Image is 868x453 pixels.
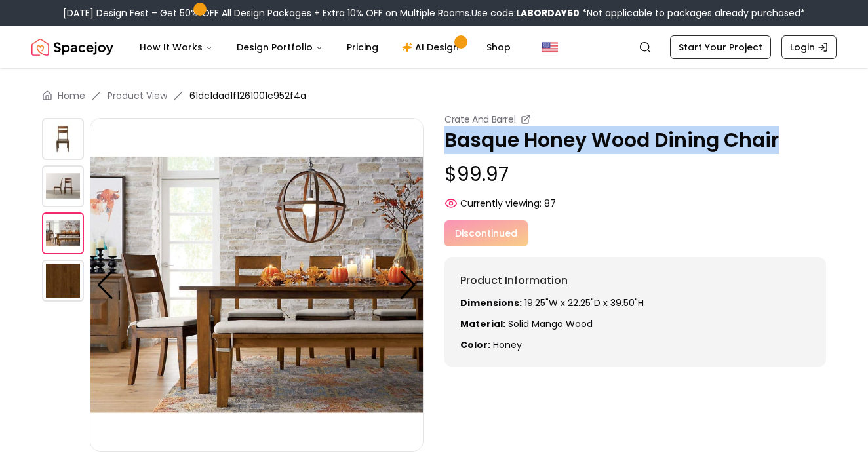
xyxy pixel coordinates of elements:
li: Product View [108,89,167,102]
nav: Global [31,26,837,68]
span: *Not applicable to packages already purchased* [580,7,805,20]
h6: Product Information [460,273,810,288]
a: Home [58,89,85,102]
img: https://storage.googleapis.com/spacejoy-main/assets/61dc1dad1f1261001c952f4a/product_5_gei18f4cj0i [42,260,84,302]
a: Spacejoy [31,34,113,60]
b: LABORDAY50 [516,7,580,20]
img: https://storage.googleapis.com/spacejoy-main/assets/61dc1dad1f1261001c952f4a/product_4_ba5fpb8kc7g5 [90,118,424,452]
img: United States [542,39,558,55]
p: $99.97 [444,163,826,186]
img: https://storage.googleapis.com/spacejoy-main/assets/61dc1dad1f1261001c952f4a/product_4_ba5fpb8kc7g5 [42,212,84,254]
a: AI Design [391,34,473,60]
strong: Material: [460,317,505,330]
span: Use code: [471,7,580,20]
p: Basque Honey Wood Dining Chair [444,128,826,152]
img: https://storage.googleapis.com/spacejoy-main/assets/61dc1dad1f1261001c952f4a/product_1_7dip2pde4efc [42,165,84,207]
span: Currently viewing: [460,197,542,210]
a: Shop [476,34,521,60]
button: Design Portfolio [226,34,334,60]
img: https://storage.googleapis.com/spacejoy-main/assets/61dc1dad1f1261001c952f4a/product_0_l8o50n6klbjh [42,118,84,160]
nav: Main [129,34,521,60]
a: Login [781,35,837,59]
strong: Dimensions: [460,296,522,309]
a: Pricing [336,34,389,60]
button: How It Works [129,34,224,60]
span: 87 [544,197,556,210]
small: Crate And Barrel [444,113,515,126]
a: Start Your Project [670,35,771,59]
span: 61dc1dad1f1261001c952f4a [189,89,306,102]
img: Spacejoy Logo [31,34,113,60]
p: 19.25"W x 22.25"D x 39.50"H [460,296,810,309]
span: honey [493,338,522,351]
nav: breadcrumb [42,89,826,102]
span: Solid mango wood [508,317,593,330]
img: https://storage.googleapis.com/spacejoy-main/assets/61dc1dad1f1261001c952f4a/product_5_gei18f4cj0i [424,118,757,452]
strong: Color: [460,338,490,351]
div: [DATE] Design Fest – Get 50% OFF All Design Packages + Extra 10% OFF on Multiple Rooms. [63,7,805,20]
